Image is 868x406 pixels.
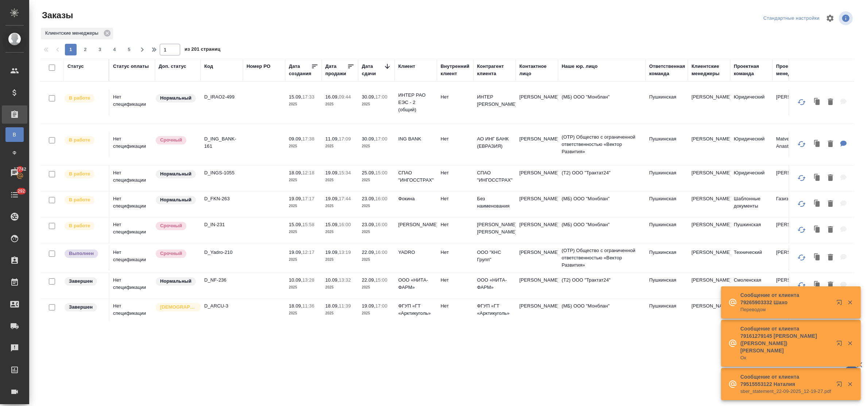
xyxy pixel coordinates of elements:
[730,90,772,115] td: Юридический
[362,94,375,100] p: 30.09,
[793,93,810,111] button: Обновить
[516,299,558,324] td: [PERSON_NAME]
[339,196,351,201] p: 17:44
[793,195,810,213] button: Обновить
[289,143,318,150] p: 2025
[69,170,90,178] p: В работе
[289,284,318,291] p: 2025
[688,192,730,217] td: [PERSON_NAME]
[516,132,558,157] td: [PERSON_NAME]
[740,325,832,354] p: Сообщение от клиента 79161279145 [PERSON_NAME] ([PERSON_NAME]) [PERSON_NAME]
[155,302,197,312] div: Выставляется автоматически для первых 3 заказов нового контактного лица. Особое внимание
[325,136,339,142] p: 11.09,
[325,196,339,201] p: 19.09,
[41,28,113,39] div: Клиентские менеджеры
[109,46,120,53] span: 4
[204,169,239,177] p: D_INGS-1055
[159,63,186,70] div: Доп. статус
[824,197,837,212] button: Удалить
[649,63,685,77] div: Ответственная команда
[362,177,391,184] p: 2025
[688,245,730,271] td: [PERSON_NAME]
[558,243,646,272] td: (OTP) Общество с ограниченной ответственностью «Вектор Развития»
[13,187,30,195] span: 292
[9,166,31,173] span: 17742
[688,299,730,324] td: [PERSON_NAME]
[519,63,554,77] div: Контактное лицо
[325,63,347,77] div: Дата продажи
[646,166,688,191] td: Пушкинская
[730,132,772,157] td: Юридический
[204,302,239,310] p: D_ARCU-3
[688,273,730,298] td: [PERSON_NAME]
[64,221,105,231] div: Выставляет ПМ после принятия заказа от КМа
[289,228,318,236] p: 2025
[204,195,239,202] p: D_FKN-263
[302,136,314,142] p: 17:38
[810,223,824,237] button: Клонировать
[375,170,387,175] p: 15:00
[740,388,832,395] p: sber_statement_22-09-2025_12-19-27.pdf
[842,381,857,387] button: Закрыть
[339,277,351,283] p: 13:32
[810,250,824,265] button: Клонировать
[646,217,688,243] td: Пушкинская
[810,278,824,293] button: Клонировать
[362,143,391,150] p: 2025
[67,63,84,70] div: Статус
[558,217,646,243] td: (МБ) ООО "Монблан"
[325,94,339,100] p: 16.09,
[842,340,857,347] button: Закрыть
[832,295,849,313] button: Открыть в новой вкладке
[740,373,832,388] p: Сообщение от клиента 79515553122 Наталия
[204,277,239,284] p: D_NF-236
[289,256,318,263] p: 2025
[247,63,270,70] div: Номер PO
[441,63,470,77] div: Внутренний клиент
[762,13,821,24] div: split button
[688,132,730,157] td: [PERSON_NAME]
[810,171,824,186] button: Клонировать
[289,222,302,227] p: 15.09,
[734,63,769,77] div: Проектная команда
[646,132,688,157] td: Пушкинская
[441,221,470,228] p: Нет
[109,273,155,298] td: Нет спецификации
[5,146,24,160] a: Ф
[325,101,354,108] p: 2025
[289,63,311,77] div: Дата создания
[80,44,91,55] button: 2
[772,245,815,271] td: [PERSON_NAME]
[155,135,197,145] div: Выставляется автоматически, если на указанный объем услуг необходимо больше времени в стандартном...
[289,196,302,201] p: 19.09,
[691,63,726,77] div: Клиентские менеджеры
[325,143,354,150] p: 2025
[109,132,155,157] td: Нет спецификации
[325,250,339,255] p: 19.09,
[362,277,375,283] p: 22.09,
[160,278,191,285] p: Нормальный
[123,46,135,53] span: 5
[477,249,512,263] p: ООО "КНС Групп"
[64,302,105,312] div: Выставляет КМ при направлении счета или после выполнения всех работ/сдачи заказа клиенту. Окончат...
[824,137,837,152] button: Удалить
[64,195,105,205] div: Выставляет ПМ после принятия заказа от КМа
[302,222,314,227] p: 15:58
[64,169,105,179] div: Выставляет ПМ после принятия заказа от КМа
[325,202,354,210] p: 2025
[793,277,810,294] button: Обновить
[302,250,314,255] p: 12:17
[516,90,558,115] td: [PERSON_NAME]
[64,249,105,259] div: Выставляет ПМ после сдачи и проведения начислений. Последний этап для ПМа
[362,250,375,255] p: 22.09,
[339,170,351,175] p: 15:34
[810,197,824,212] button: Клонировать
[688,90,730,115] td: [PERSON_NAME]
[793,135,810,153] button: Обновить
[69,303,93,311] p: Завершен
[289,136,302,142] p: 09.09,
[398,135,433,143] p: ING BANK
[185,45,220,55] span: из 201 страниц
[477,277,512,291] p: ООО «НИТА-ФАРМ»
[155,249,197,259] div: Выставляется автоматически, если на указанный объем услуг необходимо больше времени в стандартном...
